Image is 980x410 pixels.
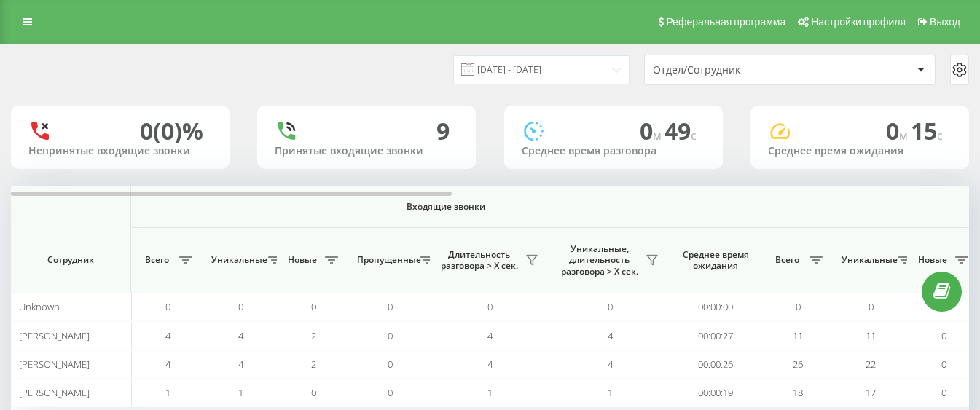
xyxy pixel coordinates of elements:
span: Среднее время ожидания [681,249,750,272]
span: Входящие звонки [169,201,723,213]
span: 2 [311,358,316,371]
span: Всего [138,254,175,266]
span: Новые [914,254,951,266]
span: 1 [238,386,243,399]
span: Новые [284,254,321,266]
span: 1 [487,386,493,399]
span: 49 [665,115,697,146]
span: 0 [869,300,874,313]
span: Выход [930,16,960,28]
span: 18 [793,386,803,399]
span: 0 [886,115,911,146]
span: 0 [941,329,946,342]
span: 2 [311,329,316,342]
span: 0 [388,329,393,342]
span: c [691,127,697,143]
span: 11 [866,329,876,342]
div: Среднее время ожидания [768,145,952,157]
span: 1 [608,386,613,399]
span: 0 [388,386,393,399]
span: 0 [608,300,613,313]
span: 0 [487,300,493,313]
div: 9 [436,117,450,145]
span: Настройки профиля [811,16,906,28]
span: Уникальные, длительность разговора > Х сек. [557,243,641,277]
span: 0 [388,358,393,371]
span: Пропущенные [357,254,416,266]
span: 0 [311,386,316,399]
span: 4 [608,358,613,371]
span: 1 [165,386,170,399]
span: 0 [640,115,665,146]
span: [PERSON_NAME] [19,386,90,399]
td: 00:00:19 [670,379,761,407]
span: 0 [796,300,801,313]
span: 11 [793,329,803,342]
span: Реферальная программа [666,16,785,28]
div: Принятые входящие звонки [275,145,458,157]
span: 26 [793,358,803,371]
span: 0 [311,300,316,313]
td: 00:00:26 [670,350,761,379]
td: 00:00:27 [670,321,761,350]
span: [PERSON_NAME] [19,329,90,342]
span: м [899,127,911,143]
div: 0 (0)% [140,117,203,145]
span: 15 [911,115,943,146]
span: Длительность разговора > Х сек. [437,249,521,272]
div: Непринятые входящие звонки [28,145,212,157]
span: 4 [487,329,493,342]
div: Среднее время разговора [522,145,705,157]
td: 00:00:00 [670,293,761,321]
span: Сотрудник [23,254,118,266]
span: 4 [165,358,170,371]
span: Уникальные [842,254,894,266]
span: [PERSON_NAME] [19,358,90,371]
span: 0 [238,300,243,313]
span: 0 [941,358,946,371]
div: Отдел/Сотрудник [653,64,827,76]
span: м [653,127,665,143]
span: 17 [866,386,876,399]
span: 22 [866,358,876,371]
span: 0 [165,300,170,313]
span: Всего [769,254,805,266]
span: 4 [238,329,243,342]
span: 4 [487,358,493,371]
span: 4 [165,329,170,342]
span: c [937,127,943,143]
span: 4 [608,329,613,342]
span: 0 [388,300,393,313]
span: 4 [238,358,243,371]
span: Уникальные [211,254,264,266]
span: 0 [941,386,946,399]
span: Unknown [19,300,60,313]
